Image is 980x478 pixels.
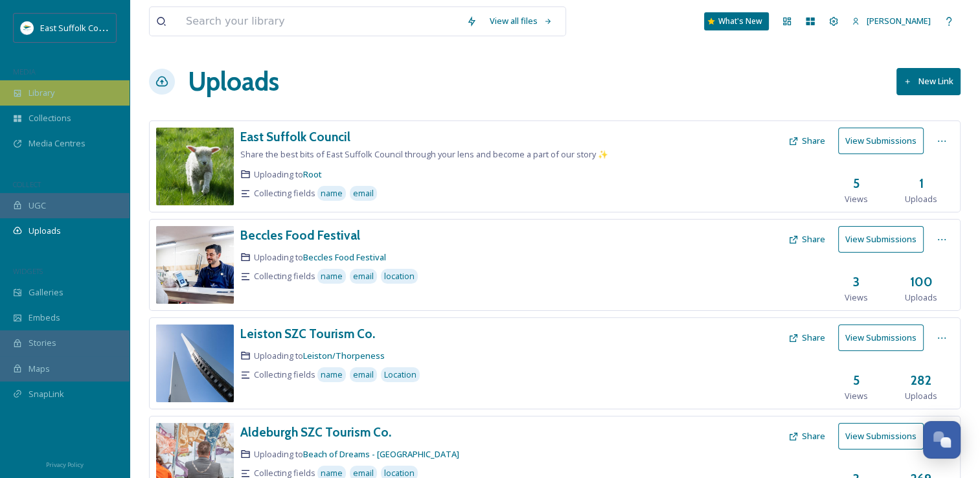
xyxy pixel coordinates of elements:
h3: 3 [853,273,860,291]
span: Galleries [28,286,63,299]
span: East Suffolk Council [40,21,117,34]
span: name [321,369,343,381]
span: Uploads [905,390,937,402]
span: Stories [28,337,56,349]
h3: 282 [911,371,931,390]
a: View Submissions [838,324,930,351]
a: Uploads [188,62,279,101]
h3: Beccles Food Festival [240,227,360,243]
span: UGC [28,199,46,212]
h3: East Suffolk Council [240,129,350,144]
a: Beccles Food Festival [303,251,386,263]
h3: 100 [910,273,933,291]
span: Media Centres [28,137,85,150]
span: Location [384,369,416,381]
span: Views [845,390,868,402]
img: 353b3d7a-9be4-4484-8d82-63acd3578386.jpg [156,128,234,205]
a: What's New [704,12,769,30]
span: email [353,187,374,199]
span: location [384,270,415,282]
a: Root [303,168,322,180]
a: Privacy Policy [46,456,84,472]
a: Leiston/Thorpeness [303,350,385,361]
span: Collecting fields [254,187,315,199]
h3: Leiston SZC Tourism Co. [240,326,375,341]
span: name [321,270,343,282]
button: View Submissions [838,324,924,351]
a: Beccles Food Festival [240,226,360,245]
input: Search your library [179,7,460,36]
span: [PERSON_NAME] [867,15,931,27]
span: Uploading to [254,168,322,181]
button: Share [782,128,832,154]
span: Maps [28,363,50,375]
img: 80ca2aac-2756-4010-af02-ec397a08ce97.jpg [156,226,234,304]
span: Embeds [28,312,60,324]
span: Collections [28,112,71,124]
h3: 1 [919,174,924,193]
span: Uploads [28,225,61,237]
span: Library [28,87,54,99]
span: Uploading to [254,448,459,461]
a: View all files [483,8,559,34]
a: Aldeburgh SZC Tourism Co. [240,423,391,442]
span: Uploads [905,193,937,205]
button: Share [782,227,832,252]
button: Open Chat [923,421,961,459]
a: Leiston SZC Tourism Co. [240,324,375,343]
span: email [353,270,374,282]
span: Share the best bits of East Suffolk Council through your lens and become a part of our story ✨ [240,148,608,160]
span: WIDGETS [13,266,43,276]
a: View Submissions [838,128,930,154]
span: Privacy Policy [46,461,84,469]
span: Collecting fields [254,270,315,282]
span: name [321,187,343,199]
a: East Suffolk Council [240,128,350,146]
h3: 5 [853,174,860,193]
span: email [353,369,374,381]
button: New Link [896,68,961,95]
img: ESC%20Logo.png [21,21,34,34]
a: View Submissions [838,423,930,450]
span: Views [845,193,868,205]
img: 0a231490-cc15-454b-92b4-bb0027b4b73f.jpg [156,324,234,402]
h3: Aldeburgh SZC Tourism Co. [240,424,391,440]
span: Views [845,291,868,304]
span: SnapLink [28,388,64,400]
button: Share [782,424,832,449]
button: Share [782,325,832,350]
button: View Submissions [838,128,924,154]
h3: 5 [853,371,860,390]
a: Beach of Dreams - [GEOGRAPHIC_DATA] [303,448,459,460]
span: COLLECT [13,179,41,189]
span: MEDIA [13,67,36,76]
span: Uploading to [254,251,386,264]
a: View Submissions [838,226,930,253]
button: View Submissions [838,226,924,253]
a: [PERSON_NAME] [845,8,937,34]
span: Uploads [905,291,937,304]
button: View Submissions [838,423,924,450]
span: Uploading to [254,350,385,362]
span: Collecting fields [254,369,315,381]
